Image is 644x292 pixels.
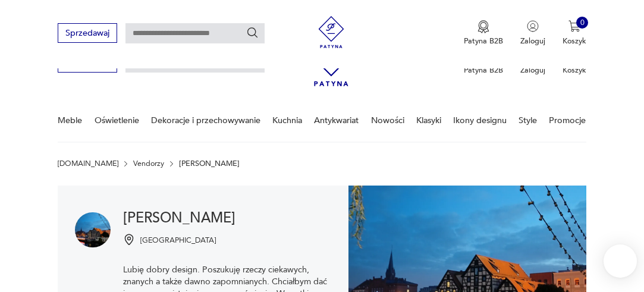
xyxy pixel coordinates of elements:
[563,20,586,46] button: 0Koszyk
[549,100,586,141] a: Promocje
[312,16,351,48] img: Patyna - sklep z meblami i dekoracjami vintage
[519,100,537,141] a: Style
[527,20,539,32] img: Ikonka użytkownika
[58,30,117,37] a: Sprzedawaj
[133,159,164,168] a: Vendorzy
[140,236,216,246] p: [GEOGRAPHIC_DATA]
[272,100,302,141] a: Kuchnia
[563,36,586,46] p: Koszyk
[464,20,503,46] button: Patyna B2B
[179,159,240,168] p: [PERSON_NAME]
[151,100,260,141] a: Dekoracje i przechowywanie
[314,100,359,141] a: Antykwariat
[75,212,110,247] img: Krzysztof
[371,100,404,141] a: Nowości
[563,65,586,76] p: Koszyk
[464,65,503,76] p: Patyna B2B
[520,36,545,46] p: Zaloguj
[123,234,135,246] img: Ikonka pinezki mapy
[416,100,441,141] a: Klasyki
[246,26,259,39] button: Szukaj
[464,20,503,46] a: Ikona medaluPatyna B2B
[58,159,118,168] a: [DOMAIN_NAME]
[123,212,331,225] h1: [PERSON_NAME]
[576,17,588,29] div: 0
[520,65,545,76] p: Zaloguj
[520,20,545,46] button: Zaloguj
[58,100,82,141] a: Meble
[604,244,637,278] iframe: Smartsupp widget button
[453,100,507,141] a: Ikony designu
[464,36,503,46] p: Patyna B2B
[95,100,139,141] a: Oświetlenie
[568,20,580,32] img: Ikona koszyka
[58,23,117,43] button: Sprzedawaj
[477,20,489,33] img: Ikona medalu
